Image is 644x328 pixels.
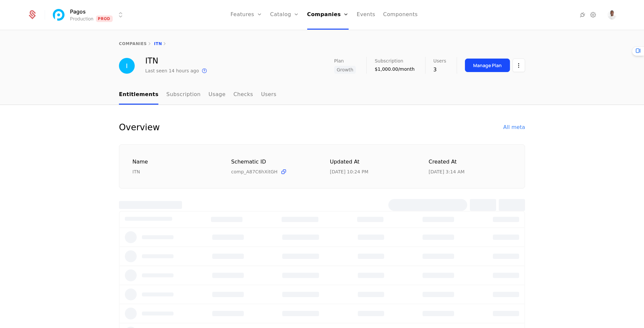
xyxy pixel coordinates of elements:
[145,57,208,65] div: ITN
[132,158,216,166] div: Name
[375,66,414,72] div: $1,000.00/month
[433,59,446,63] span: Users
[119,58,135,74] img: ITN
[429,158,512,166] div: Created at
[231,168,278,175] span: comp_A87C6hXitGH
[119,85,276,105] ul: Choose Sub Page
[51,7,67,23] img: Pagos
[70,15,93,22] div: Production
[119,121,160,134] div: Overview
[119,41,147,46] a: companies
[145,67,199,74] div: Last seen 14 hours ago
[513,59,525,72] button: Select action
[429,168,465,175] div: 8/1/25, 3:14 AM
[375,59,403,63] span: Subscription
[608,10,617,19] img: LJ Durante
[231,158,314,166] div: Schematic ID
[473,62,502,69] div: Manage Plan
[334,66,356,74] span: Growth
[261,85,276,105] a: Users
[503,123,525,131] div: All meta
[330,158,413,166] div: Updated at
[132,168,216,175] div: ITN
[334,59,344,63] span: Plan
[330,168,368,175] div: 9/9/25, 10:24 PM
[589,11,597,19] a: Settings
[608,10,617,19] button: Open user button
[96,15,113,22] span: Prod
[119,85,525,105] nav: Main
[465,59,510,72] button: Manage Plan
[433,66,446,74] div: 3
[579,11,586,19] a: Integrations
[119,85,158,105] a: Entitlements
[166,85,200,105] a: Subscription
[233,85,253,105] a: Checks
[53,8,125,22] button: Select environment
[209,85,226,105] a: Usage
[70,8,86,15] span: Pagos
